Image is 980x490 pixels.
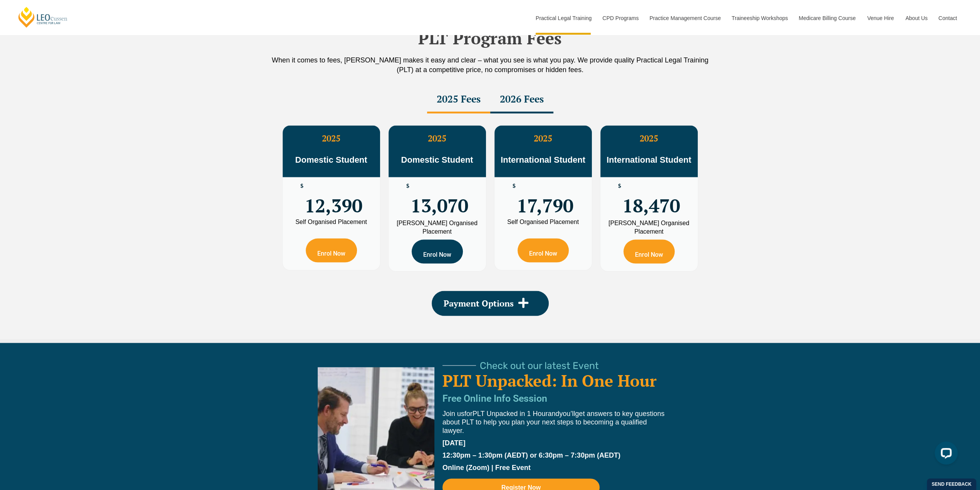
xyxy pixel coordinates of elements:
a: Venue Hire [861,2,900,35]
a: Practical Legal Training [530,2,597,35]
a: CPD Programs [596,2,643,35]
span: $ [300,183,303,189]
a: Practice Management Course [644,2,726,35]
span: 18,470 [622,183,680,213]
span: Check out our latest Event [480,360,599,370]
a: Enrol Now [306,238,357,262]
h3: 2025 [494,133,592,143]
span: 17,790 [517,183,573,213]
a: Free Online Info Session [442,392,547,404]
span: $ [618,183,621,189]
a: Enrol Now [412,239,463,263]
div: [PERSON_NAME] Organised Placement [606,219,692,236]
span: Payment Options [444,299,514,307]
span: $ [406,183,409,189]
h2: PLT Program Fees [271,29,710,48]
div: 2025 Fees [427,86,490,113]
a: Medicare Billing Course [793,2,861,35]
span: PLT Unpacked in 1 Hour [472,409,548,417]
a: About Us [900,2,933,35]
p: When it comes to fees, [PERSON_NAME] makes it easy and clear – what you see is what you pay. We p... [271,56,710,75]
span: Domestic Student [295,155,367,164]
div: 2026 Fees [490,86,553,113]
div: Self Organised Placement [500,219,586,225]
a: [PERSON_NAME] Centre for Law [17,6,69,28]
span: get answers to key questions about PLT to help you plan your next steps to becoming a qualified l... [442,409,665,434]
span: Domestic Student [401,155,473,164]
strong: Online (Zoom) | Free Event [442,463,531,471]
h3: 2025 [283,133,380,143]
span: and [548,409,559,417]
h3: 2025 [600,133,698,143]
span: $ [513,183,516,189]
h3: 2025 [389,133,486,143]
a: Enrol Now [518,238,569,262]
span: Join us [442,409,464,417]
span: for [464,409,472,417]
a: Traineeship Workshops [726,2,793,35]
a: Contact [933,2,963,35]
iframe: LiveChat chat widget [928,438,961,471]
span: International Student [606,155,691,164]
span: 12,390 [305,183,362,213]
span: 12:30pm – 1:30pm (AEDT) or 6:30pm – 7:30pm (AEDT) [442,451,620,459]
span: [DATE] [442,439,466,446]
span: you’ [559,409,572,417]
a: PLT Unpacked: In One Hour [442,369,657,391]
div: [PERSON_NAME] Organised Placement [394,219,480,236]
span: International Student [501,155,585,164]
span: 13,070 [410,183,468,213]
div: Self Organised Placement [288,219,374,225]
span: ll [572,409,575,417]
a: Enrol Now [623,239,675,263]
